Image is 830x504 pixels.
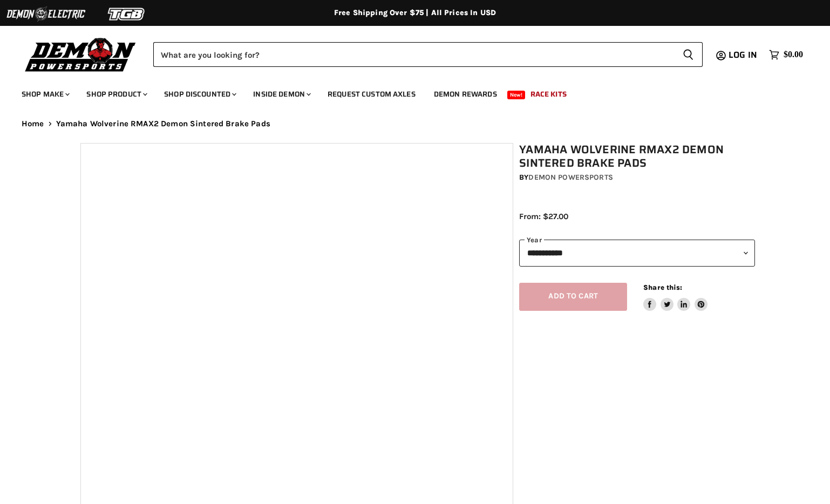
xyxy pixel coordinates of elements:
[319,83,424,105] a: Request Custom Axles
[519,172,755,183] div: by
[674,42,703,67] button: Search
[784,50,803,60] span: $0.00
[56,119,270,128] span: Yamaha Wolverine RMAX2 Demon Sintered Brake Pads
[724,50,764,60] a: Log in
[5,4,86,24] img: Demon Electric Logo 2
[13,79,800,105] ul: Main menu
[764,47,808,63] a: $0.00
[519,143,755,170] h1: Yamaha Wolverine RMAX2 Demon Sintered Brake Pads
[245,83,317,105] a: Inside Demon
[153,42,674,67] input: Search
[643,283,682,291] span: Share this:
[519,240,755,266] select: year
[13,83,76,105] a: Shop Make
[519,212,568,221] span: From: $27.00
[522,83,575,105] a: Race Kits
[528,173,613,182] a: Demon Powersports
[507,91,526,99] span: New!
[86,4,167,24] img: TGB Logo 2
[729,48,757,62] span: Log in
[78,83,154,105] a: Shop Product
[156,83,243,105] a: Shop Discounted
[22,35,140,73] img: Demon Powersports
[22,119,44,128] a: Home
[426,83,505,105] a: Demon Rewards
[643,283,707,311] aside: Share this:
[153,42,703,67] form: Product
